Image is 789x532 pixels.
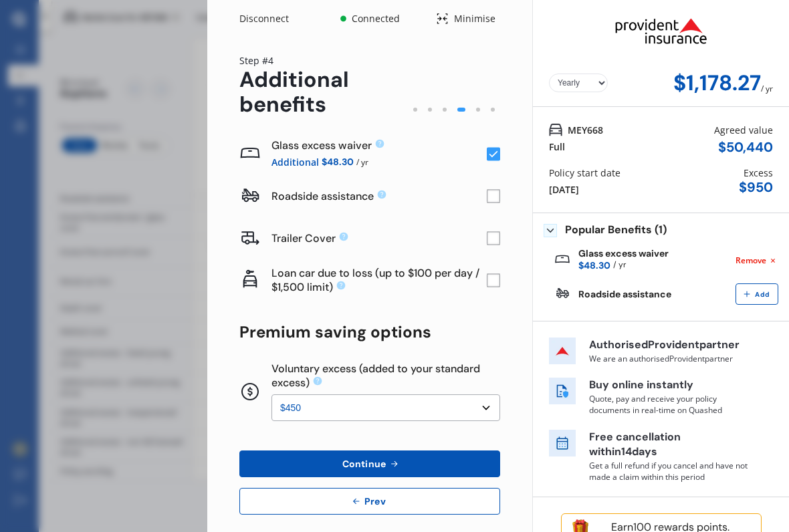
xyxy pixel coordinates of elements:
div: Connected [349,12,402,25]
div: Excess [744,166,773,180]
div: $ 950 [739,180,773,195]
p: We are an authorised Provident partner [589,353,750,364]
div: Agreed value [714,123,773,137]
span: Prev [362,496,388,507]
div: Full [549,140,565,154]
span: Continue [340,458,388,469]
div: [DATE] [549,182,579,196]
div: Loan car due to loss (up to $100 per day / $1,500 limit) [271,267,487,293]
div: Roadside assistance [578,289,671,299]
img: free cancel icon [549,430,576,456]
div: Minimise [449,12,500,25]
span: $48.30 [578,259,610,273]
span: MEY668 [568,123,603,137]
button: Prev [239,488,500,515]
div: Policy start date [549,166,621,180]
img: insurer icon [549,338,576,364]
p: Authorised Provident partner [589,338,750,353]
div: / yr [761,71,773,96]
div: Glass excess waiver [578,248,669,273]
img: Provident.png [594,5,729,56]
div: $1,178.27 [673,71,761,96]
p: Free cancellation within 14 days [589,430,750,460]
span: Popular Benefits (1) [565,224,667,237]
button: Continue [239,450,500,477]
div: $ 50,440 [718,140,773,155]
div: Premium saving options [239,323,500,342]
img: buy online icon [549,378,576,404]
div: Step # 4 [239,53,408,68]
span: / yr [356,154,368,170]
div: Glass excess waiver [271,138,487,152]
p: Get a full refund if you cancel and have not made a claim within this period [589,460,750,483]
div: Additional benefits [239,68,408,117]
div: Disconnect [239,12,304,25]
span: Additional [271,154,319,170]
p: Quote, pay and receive your policy documents in real-time on Quashed [589,393,750,416]
span: Remove [736,255,766,267]
span: Add [752,291,772,299]
span: / yr [613,259,626,273]
div: Voluntary excess (added to your standard excess) [271,363,500,389]
div: Roadside assistance [271,189,487,203]
div: Trailer Cover [271,231,487,245]
span: $48.30 [322,154,354,170]
p: Buy online instantly [589,378,750,393]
